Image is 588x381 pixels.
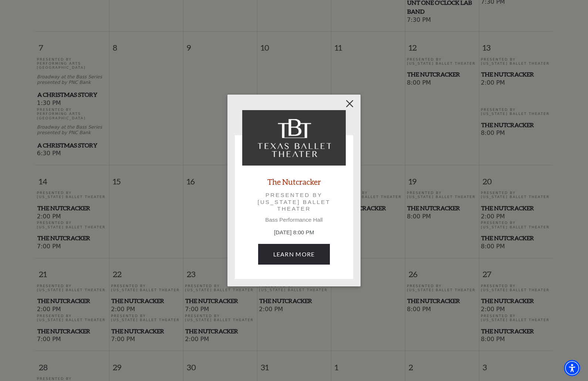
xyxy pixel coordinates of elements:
[253,192,335,212] p: Presented by [US_STATE] Ballet Theater
[242,228,346,237] p: [DATE] 8:00 PM
[343,96,357,110] button: Close
[267,177,321,187] a: The Nutcracker
[564,360,580,376] div: Accessibility Menu
[242,110,346,166] img: The Nutcracker
[258,244,330,265] a: December 13, 8:00 PM Learn More
[242,217,346,223] p: Bass Performance Hall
